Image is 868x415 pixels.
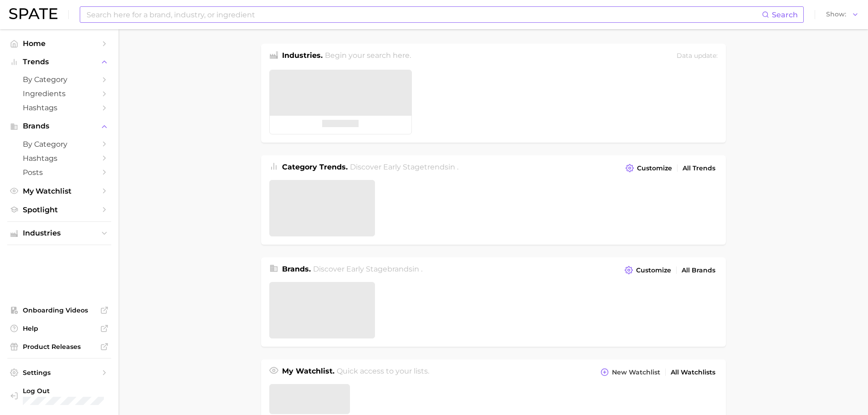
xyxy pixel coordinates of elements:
a: Settings [7,366,111,379]
img: SPATE [9,8,57,19]
a: Help [7,322,111,335]
span: Posts [23,168,96,177]
span: Category Trends . [282,163,348,171]
span: Log Out [23,387,109,395]
a: by Category [7,72,111,87]
a: Product Releases [7,340,111,354]
button: Brands [7,119,111,133]
button: Industries [7,226,111,240]
span: Hashtags [23,154,96,163]
span: Industries [23,229,96,237]
a: All Brands [679,264,718,277]
span: New Watchlist [612,369,660,376]
a: All Trends [680,162,718,174]
span: All Brands [682,266,715,274]
span: Customize [636,266,671,274]
a: Home [7,36,111,51]
span: Trends [23,58,96,66]
span: My Watchlist [23,187,96,195]
a: My Watchlist [7,184,111,198]
span: by Category [23,140,96,149]
a: Spotlight [7,203,111,217]
span: All Watchlists [671,369,715,376]
a: Hashtags [7,151,111,165]
button: Customize [622,264,673,277]
span: Brands [23,122,96,130]
h2: Quick access to your lists. [337,366,429,379]
span: Discover Early Stage trends in . [350,163,458,171]
a: All Watchlists [668,366,718,379]
h1: My Watchlist. [282,366,334,379]
span: Customize [637,164,672,172]
span: Home [23,39,96,48]
span: Discover Early Stage brands in . [313,265,422,273]
input: Search here for a brand, industry, or ingredient [86,7,762,22]
span: Help [23,324,96,333]
a: Posts [7,165,111,179]
h2: Begin your search here. [325,50,411,62]
span: Hashtags [23,103,96,112]
span: Search [772,10,798,19]
span: All Trends [683,164,715,172]
a: Hashtags [7,101,111,115]
h1: Industries. [282,50,323,62]
button: Trends [7,55,111,69]
span: Settings [23,369,96,377]
a: Onboarding Videos [7,303,111,317]
span: Spotlight [23,205,96,214]
span: Onboarding Videos [23,306,96,314]
div: Data update: [677,50,718,62]
a: by Category [7,137,111,151]
span: by Category [23,75,96,84]
span: Ingredients [23,89,96,98]
span: Brands . [282,265,311,273]
span: Product Releases [23,343,96,351]
a: Log out. Currently logged in with e-mail yemin@goodai-global.com. [7,384,111,408]
a: Ingredients [7,87,111,101]
button: New Watchlist [598,366,662,379]
button: Show [824,9,861,20]
span: Show [826,12,846,17]
button: Customize [623,162,674,174]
